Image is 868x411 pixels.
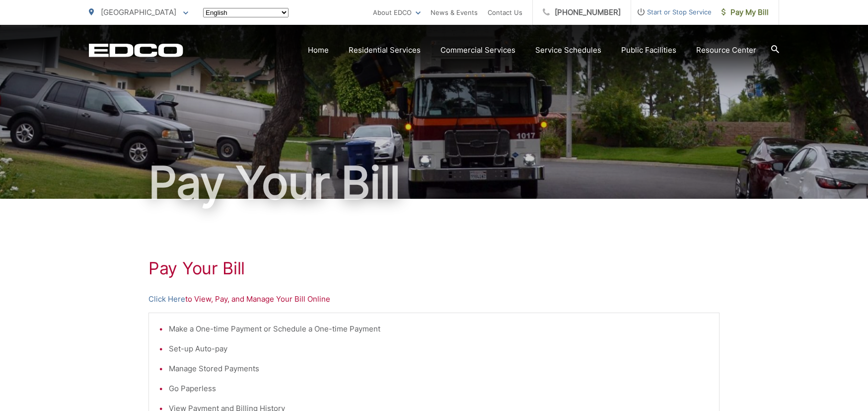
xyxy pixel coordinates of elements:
a: EDCD logo. Return to the homepage. [89,43,183,57]
li: Make a One-time Payment or Schedule a One-time Payment [169,323,709,335]
a: Residential Services [349,44,421,56]
a: Public Facilities [621,44,676,56]
a: Commercial Services [440,44,515,56]
span: Pay My Bill [722,6,769,18]
h1: Pay Your Bill [89,158,779,208]
a: About EDCO [373,6,421,18]
a: Service Schedules [535,44,601,56]
li: Go Paperless [169,383,709,395]
p: to View, Pay, and Manage Your Bill Online [148,293,720,305]
a: Click Here [148,293,185,305]
select: Select a language [203,8,289,17]
h1: Pay Your Bill [148,258,720,278]
li: Manage Stored Payments [169,363,709,375]
a: News & Events [431,6,478,18]
a: Resource Center [696,44,756,56]
a: Home [308,44,329,56]
span: [GEOGRAPHIC_DATA] [101,7,176,17]
li: Set-up Auto-pay [169,343,709,355]
a: Contact Us [488,6,522,18]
